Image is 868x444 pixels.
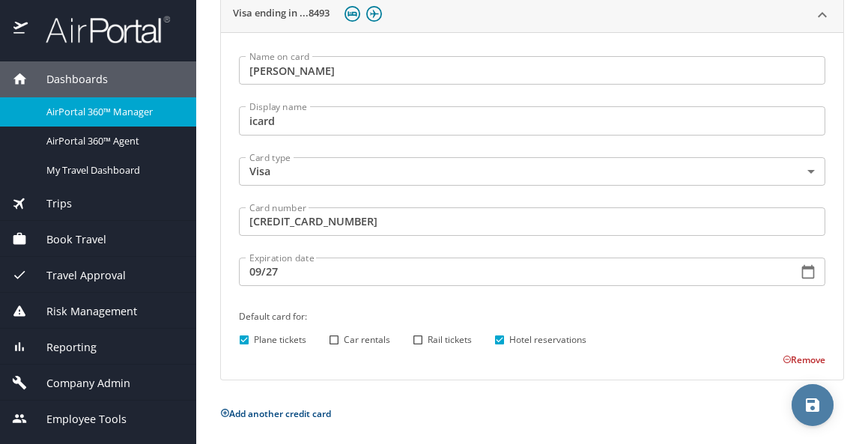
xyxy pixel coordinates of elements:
img: hotel [345,6,360,22]
span: Plane tickets [254,333,306,347]
span: AirPortal 360™ Agent [46,134,178,148]
button: save [792,384,834,426]
div: Visa ending in ...8493 [221,32,843,379]
span: Travel Approval [28,267,126,284]
span: Hotel reservations [509,333,586,347]
span: Reporting [28,339,97,356]
h6: Default card for: [239,308,825,324]
div: Visa [239,157,825,186]
input: MM/YY [239,258,786,286]
span: AirPortal 360™ Manager [46,105,178,119]
span: Trips [28,195,72,212]
img: icon-airportal.png [13,15,29,44]
span: Risk Management [28,303,137,320]
span: Dashboards [28,71,108,88]
span: Company Admin [28,375,130,392]
span: Employee Tools [28,411,127,428]
input: Ex. My corporate card [239,106,825,135]
span: Book Travel [28,231,106,248]
button: Add another credit card [220,407,331,420]
button: Remove [783,353,825,366]
span: Car rentals [344,333,390,347]
img: airportal-logo.png [29,15,170,44]
h2: Visa ending in ...8493 [233,6,330,24]
img: plane [366,6,382,22]
span: Rail tickets [428,333,472,347]
span: My Travel Dashboard [46,163,178,177]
